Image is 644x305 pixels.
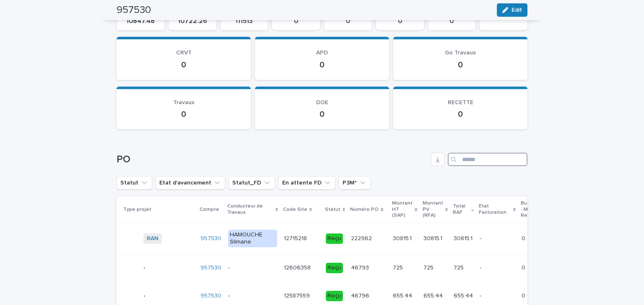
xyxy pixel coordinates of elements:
[200,264,221,272] a: 957530
[393,263,405,272] p: 725
[147,235,158,242] a: RAN
[479,202,511,217] p: Etat Facturation
[522,291,527,300] p: 0
[454,263,465,272] p: 725
[454,291,475,300] p: 655.44
[329,17,367,25] p: 0
[200,205,219,214] p: Compte
[173,100,195,105] span: Travaux
[284,291,312,300] p: 12587559
[283,205,307,214] p: Code Site
[393,233,413,242] p: 30815.1
[227,202,273,217] p: Conducteur de Travaux
[448,153,527,166] input: Search
[316,100,328,105] span: DOE
[403,60,517,70] p: 0
[326,291,343,301] div: Reçu
[480,233,483,242] p: -
[143,264,145,272] p: -
[521,199,540,220] p: Budget - MOE - Restant
[200,235,221,242] a: 957530
[393,291,414,300] p: 655.44
[117,176,152,190] button: Statut
[448,100,473,105] span: RECETTE
[392,199,413,220] p: Montant HT (SAP)
[480,263,483,272] p: -
[522,263,527,272] p: 0
[200,292,221,300] a: 957530
[229,176,275,190] button: Statut_FD
[497,3,527,17] button: Edit
[522,233,527,242] p: 0
[284,233,309,242] p: 12715218
[117,154,428,166] h1: PO
[423,233,444,242] p: 30815.1
[350,205,379,214] p: Numéro PO
[325,205,340,214] p: Statut
[122,17,159,25] p: 10847.48
[326,263,343,273] div: Reçu
[423,291,444,300] p: 655.44
[454,233,474,242] p: 30815.1
[512,7,522,13] span: Edit
[265,109,379,119] p: 0
[127,60,241,70] p: 0
[277,17,315,25] p: 0
[123,205,151,214] p: Type projet
[351,263,371,272] p: 46793
[453,202,469,217] p: Total RAF
[316,50,328,56] span: APD
[381,17,419,25] p: 0
[278,176,335,190] button: En attente FD
[174,17,211,25] p: 10722.26
[117,4,151,16] h2: 957530
[228,264,277,272] p: -
[228,230,277,247] div: HAMOUCHE Slimane
[403,109,517,119] p: 0
[143,292,145,300] p: -
[228,292,277,300] p: -
[351,233,374,242] p: 222962
[156,176,225,190] button: Etat d'avancement
[351,291,371,300] p: 46796
[226,17,263,25] p: 111513
[433,17,471,25] p: 0
[127,109,241,119] p: 0
[326,233,343,244] div: Reçu
[423,199,443,220] p: Montant PV (RFA)
[265,60,379,70] p: 0
[445,50,476,56] span: Go Travaux
[284,263,312,272] p: 12606358
[480,291,483,300] p: -
[176,50,192,56] span: CRVT
[423,263,435,272] p: 725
